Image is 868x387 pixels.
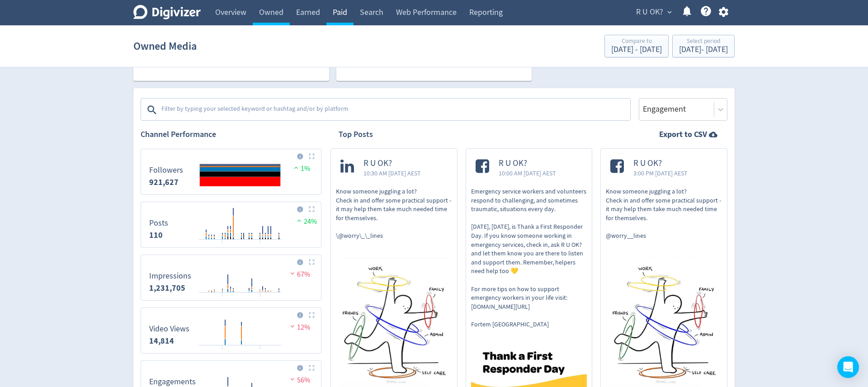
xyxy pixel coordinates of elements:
span: 12% [288,323,310,332]
strong: 110 [149,230,163,241]
svg: Followers 921,627 [145,153,317,191]
h1: Owned Media [133,32,197,61]
img: Placeholder [309,365,315,371]
h2: Top Posts [339,129,373,140]
span: R U OK? [499,158,556,169]
svg: Video Views 14,814 [145,311,317,349]
text: 23/06 [255,296,266,302]
span: R U OK? [363,158,421,169]
dt: Video Views [149,324,189,334]
span: 67% [288,270,310,279]
dt: Engagements [149,377,196,387]
img: positive-performance.svg [292,164,301,171]
span: 24% [295,217,317,226]
img: Placeholder [309,259,315,265]
span: R U OK? [633,158,688,169]
span: expand_more [665,8,674,16]
text: 23/06 [255,243,266,249]
strong: 921,627 [149,177,179,188]
p: Know someone juggling a lot? Check in and offer some practical support - it may help them take mu... [606,187,722,241]
div: Compare to [611,38,662,46]
h2: Channel Performance [141,129,321,140]
span: 56% [288,376,310,385]
p: Emergency service workers and volunteers respond to challenging, and sometimes traumatic, situati... [471,187,587,329]
span: 3:00 PM [DATE] AEST [633,169,688,178]
strong: Export to CSV [659,129,707,140]
div: Select period [679,38,728,46]
div: Open Intercom Messenger [837,356,859,378]
img: Placeholder [309,312,315,318]
span: 1% [292,164,310,173]
img: Placeholder [309,153,315,159]
strong: 1,231,705 [149,283,185,293]
span: R U OK? [636,5,663,19]
img: Placeholder [309,206,315,212]
img: negative-performance.svg [288,270,297,277]
span: 10:00 AM [DATE] AEST [499,169,556,178]
dt: Impressions [149,271,191,281]
svg: Posts 110 [145,206,317,244]
div: [DATE] - [DATE] [679,46,728,54]
text: 09/06 [217,296,228,302]
p: Know someone juggling a lot? Check in and offer some practical support - it may help them take mu... [336,187,452,241]
text: 23/06 [255,349,266,355]
img: negative-performance.svg [288,323,297,330]
svg: Impressions 1,231,705 [145,259,317,297]
span: 10:30 AM [DATE] AEST [363,169,421,178]
dt: Posts [149,218,168,228]
text: 09/06 [217,243,228,249]
button: Compare to[DATE] - [DATE] [604,35,669,57]
img: negative-performance.svg [288,376,297,382]
dt: Followers [149,165,183,175]
div: [DATE] - [DATE] [611,46,662,54]
button: R U OK? [633,5,674,19]
img: positive-performance.svg [295,217,304,224]
text: 09/06 [217,349,228,355]
button: Select period[DATE]- [DATE] [672,35,735,57]
strong: 14,814 [149,335,174,346]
